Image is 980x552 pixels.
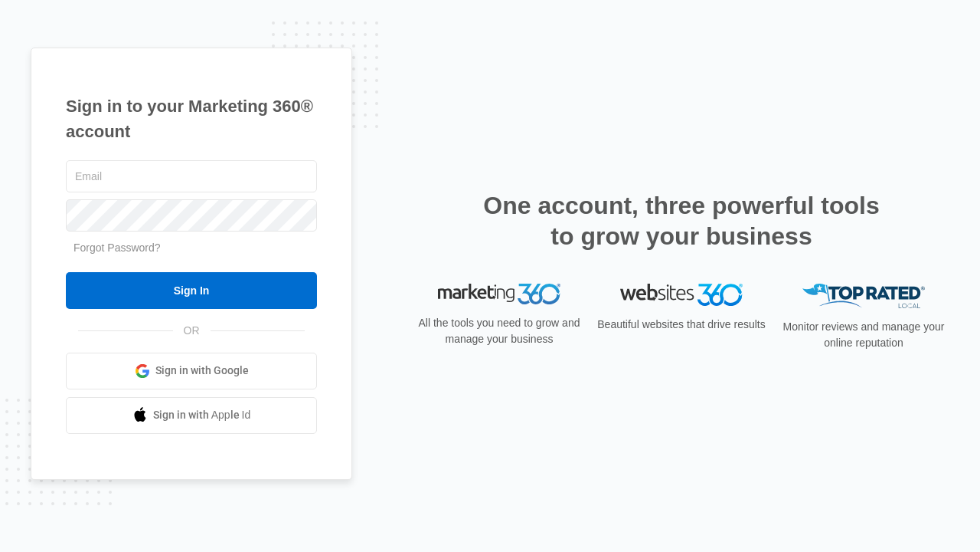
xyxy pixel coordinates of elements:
[596,317,767,333] p: Beautiful websites that drive results
[66,353,317,389] a: Sign in with Google
[620,284,743,306] img: Websites 360
[479,190,884,251] h2: One account, three powerful tools to grow your business
[155,363,249,379] span: Sign in with Google
[66,272,317,309] input: Sign In
[413,315,585,347] p: All the tools you need to grow and manage your business
[153,407,251,423] span: Sign in with Apple Id
[73,242,161,254] a: Forgot Password?
[438,284,560,305] img: Marketing 360
[66,160,317,192] input: Email
[778,319,949,351] p: Monitor reviews and manage your online reputation
[173,323,211,339] span: OR
[66,397,317,434] a: Sign in with Apple Id
[802,284,925,309] img: Top Rated Local
[66,94,317,144] h1: Sign in to your Marketing 360® account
